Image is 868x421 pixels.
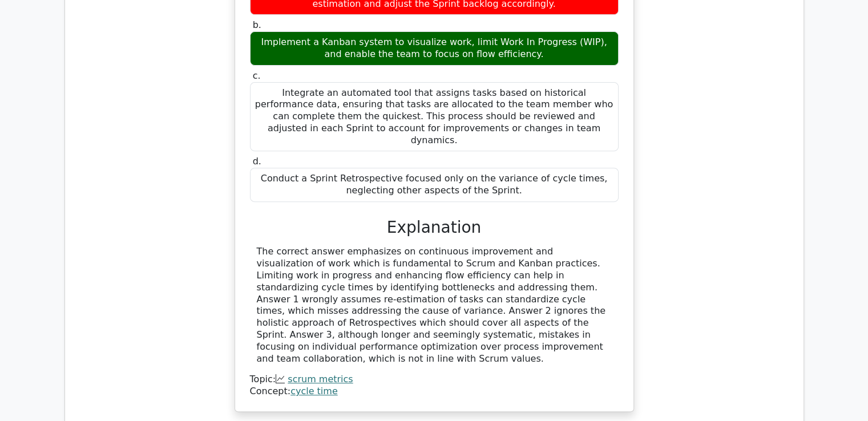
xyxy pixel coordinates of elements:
div: Conduct a Sprint Retrospective focused only on the variance of cycle times, neglecting other aspe... [250,168,619,202]
div: Integrate an automated tool that assigns tasks based on historical performance data, ensuring tha... [250,82,619,152]
span: c. [253,70,261,81]
a: scrum metrics [288,374,353,384]
h3: Explanation [257,218,612,237]
span: d. [253,156,261,167]
span: b. [253,19,261,30]
div: Implement a Kanban system to visualize work, limit Work In Progress (WIP), and enable the team to... [250,31,619,66]
a: cycle time [290,386,338,396]
div: The correct answer emphasizes on continuous improvement and visualization of work which is fundam... [257,246,612,365]
div: Topic: [250,374,619,386]
div: Concept: [250,386,619,398]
